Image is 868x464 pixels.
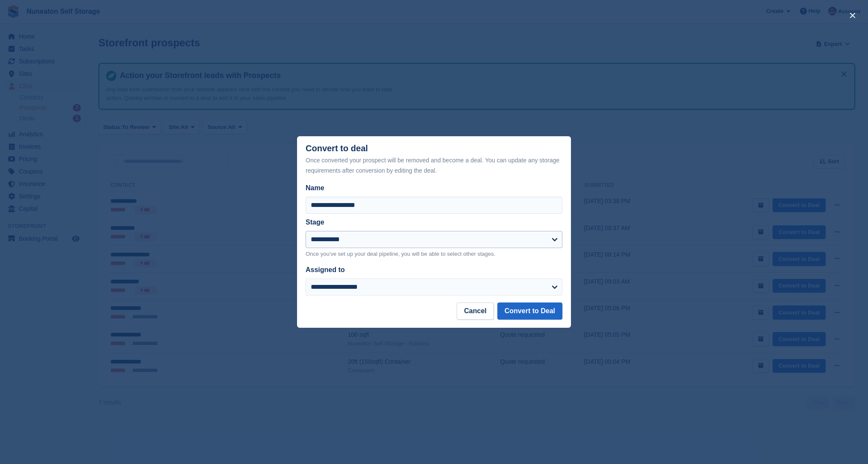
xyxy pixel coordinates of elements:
[457,302,493,320] button: Cancel
[306,144,562,176] div: Convert to deal
[306,250,562,258] p: Once you've set up your deal pipeline, you will be able to select other stages.
[306,155,562,176] div: Once converted your prospect will be removed and become a deal. You can update any storage requir...
[497,302,562,320] button: Convert to Deal
[306,266,345,273] label: Assigned to
[306,183,562,193] label: Name
[846,9,859,22] button: close
[306,219,324,226] label: Stage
